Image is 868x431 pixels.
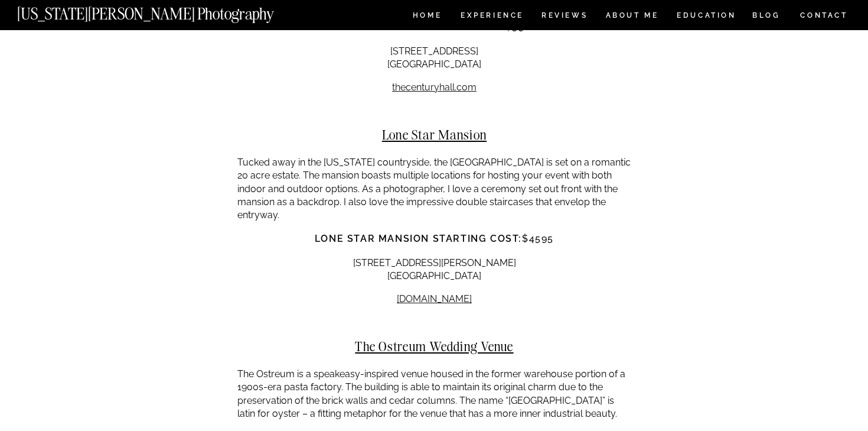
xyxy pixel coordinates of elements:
[605,12,659,22] a: ABOUT ME
[237,339,631,354] h2: The Ostreum Wedding Venue
[315,233,522,244] strong: Lone Star Mansion starting cost:
[237,45,631,72] p: [STREET_ADDRESS] [GEOGRAPHIC_DATA]
[17,6,314,16] a: [US_STATE][PERSON_NAME] Photography
[455,82,477,93] a: .com
[330,21,505,33] strong: Century Hall starting cost:
[237,368,631,421] p: The Ostreum is a speakeasy-inspired venue housed in the former warehouse portion of a 1900s-era p...
[541,12,586,22] a: REVIEWS
[392,82,455,93] a: thecenturyhall
[676,12,738,22] a: EDUCATION
[800,9,849,22] a: CONTACT
[237,257,631,283] p: [STREET_ADDRESS][PERSON_NAME] [GEOGRAPHIC_DATA]
[237,156,631,222] p: Tucked away in the [US_STATE] countryside, the [GEOGRAPHIC_DATA] is set on a romantic 20 acre est...
[237,20,631,34] h3: $5500
[461,12,523,22] a: Experience
[410,12,444,22] a: HOME
[237,127,631,142] h2: Lone Star Mansion
[237,232,631,246] h3: $4595
[397,293,472,304] a: [DOMAIN_NAME]
[752,12,781,22] a: BLOG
